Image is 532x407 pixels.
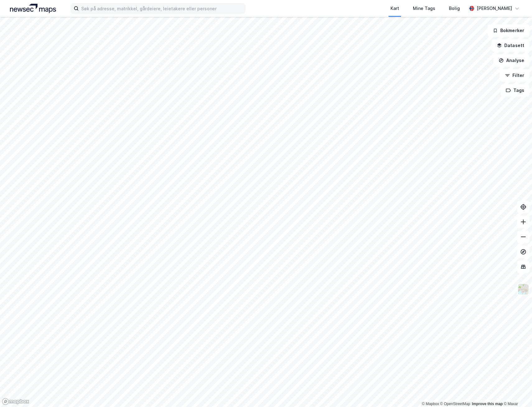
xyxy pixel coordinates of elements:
[501,84,530,97] button: Tags
[477,5,512,12] div: [PERSON_NAME]
[492,39,530,52] button: Datasett
[390,5,399,12] div: Kart
[79,4,245,13] input: Søk på adresse, matrikkel, gårdeiere, leietakere eller personer
[2,398,29,405] a: Mapbox homepage
[413,5,435,12] div: Mine Tags
[517,283,529,295] img: Z
[500,69,530,82] button: Filter
[449,5,460,12] div: Bolig
[440,402,470,406] a: OpenStreetMap
[501,377,532,407] iframe: Chat Widget
[472,402,503,406] a: Improve this map
[422,402,439,406] a: Mapbox
[493,54,530,67] button: Analyse
[10,4,56,13] img: logo.a4113a55bc3d86da70a041830d287a7e.svg
[488,24,530,37] button: Bokmerker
